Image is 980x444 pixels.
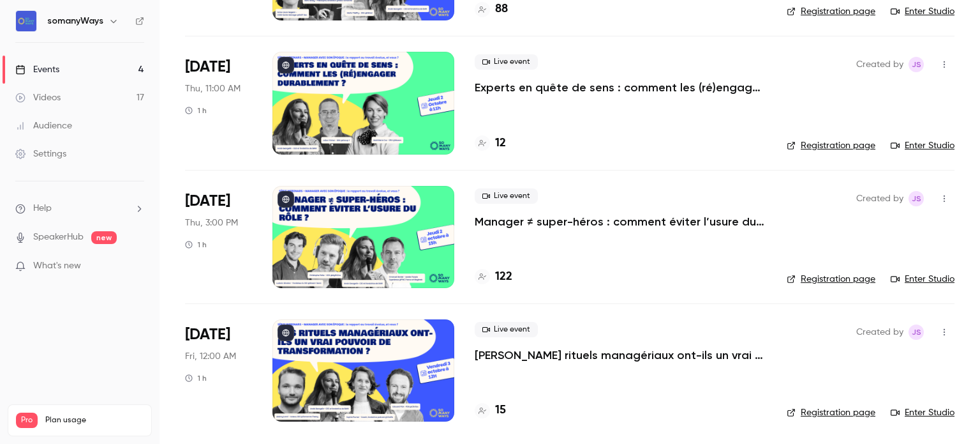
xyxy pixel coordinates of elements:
h4: 15 [495,402,506,419]
a: Enter Studio [891,5,954,18]
a: 12 [475,135,506,152]
h4: 122 [495,268,512,286]
span: Plan usage [45,415,144,425]
span: JS [912,325,921,340]
a: Registration page [787,139,875,152]
span: What's new [33,259,81,273]
div: 1 h [185,373,207,383]
div: 1 h [185,240,207,250]
a: Enter Studio [891,406,954,419]
a: SpeakerHub [33,231,84,244]
span: Created by [856,191,903,206]
span: Pro [16,413,38,428]
div: Videos [15,91,61,104]
div: Oct 2 Thu, 11:00 AM (Europe/Paris) [185,52,252,154]
span: [DATE] [185,325,230,345]
div: Oct 2 Thu, 3:00 PM (Europe/Paris) [185,186,252,288]
h4: 88 [495,1,508,18]
span: Fri, 12:00 AM [185,350,236,363]
img: somanyWays [16,11,36,31]
span: new [91,231,117,244]
a: [PERSON_NAME] rituels managériaux ont-ils un vrai pouvoir de transformation ? [475,348,766,363]
span: Help [33,202,52,215]
div: Settings [15,148,66,160]
a: Registration page [787,273,875,286]
span: Live event [475,188,538,204]
span: Live event [475,322,538,337]
h4: 12 [495,135,506,152]
div: Oct 3 Fri, 12:00 AM (Europe/Paris) [185,319,252,422]
span: [DATE] [185,57,230,77]
span: Julia Sueur [909,191,924,206]
a: 122 [475,268,512,286]
span: Live event [475,54,538,70]
span: JS [912,191,921,206]
span: Created by [856,57,903,72]
h6: somanyWays [47,15,103,27]
span: Created by [856,325,903,340]
span: Thu, 11:00 AM [185,82,241,95]
iframe: Noticeable Trigger [129,261,144,272]
span: Julia Sueur [909,325,924,340]
a: Enter Studio [891,139,954,152]
div: Events [15,63,59,76]
a: Registration page [787,406,875,419]
a: Enter Studio [891,273,954,286]
a: Experts en quête de sens : comment les (ré)engager durablement ? [475,80,766,95]
li: help-dropdown-opener [15,202,144,215]
a: 88 [475,1,508,18]
a: Registration page [787,5,875,18]
div: 1 h [185,105,207,116]
div: Audience [15,119,72,132]
span: Thu, 3:00 PM [185,217,238,229]
span: JS [912,57,921,72]
a: 15 [475,402,506,419]
span: [DATE] [185,191,230,211]
span: Julia Sueur [909,57,924,72]
a: Manager ≠ super-héros : comment éviter l’usure du rôle ? [475,214,766,229]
